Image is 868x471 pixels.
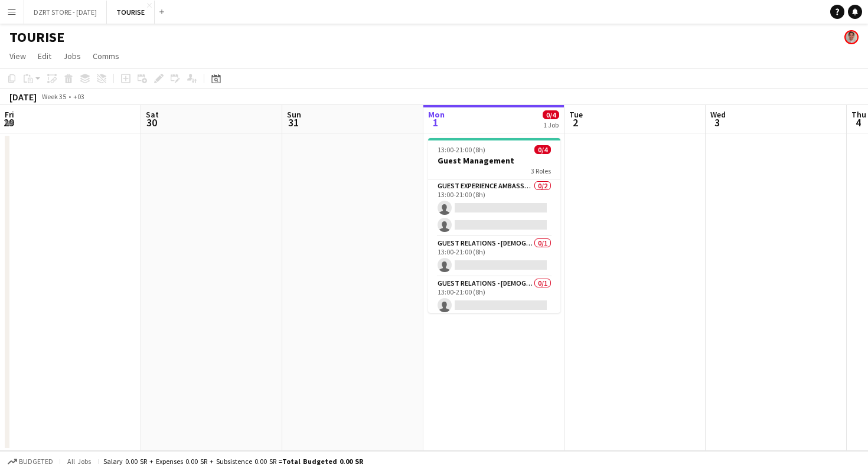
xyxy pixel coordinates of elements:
span: All jobs [65,457,93,466]
div: Salary 0.00 SR + Expenses 0.00 SR + Subsistence 0.00 SR = [103,457,363,466]
span: 2 [567,116,583,129]
span: Jobs [63,51,81,61]
button: DZRT STORE - [DATE] [24,1,107,24]
h3: Guest Management [428,155,560,166]
span: 29 [3,116,14,129]
span: 30 [144,116,159,129]
span: 4 [850,116,866,129]
span: 3 Roles [531,166,551,175]
app-user-avatar: Shoroug Ansarei [844,30,859,44]
div: [DATE] [9,91,37,103]
h1: TOURISE [9,28,64,46]
app-card-role: Guest Relations - [DEMOGRAPHIC_DATA]0/113:00-21:00 (8h) [428,277,560,317]
div: +03 [73,92,84,101]
span: Budgeted [19,457,53,466]
a: Edit [33,48,56,64]
app-card-role: Guest Relations - [DEMOGRAPHIC_DATA]0/113:00-21:00 (8h) [428,237,560,277]
a: Comms [88,48,124,64]
a: Jobs [58,48,86,64]
app-job-card: 13:00-21:00 (8h)0/4Guest Management3 RolesGuest Experience Ambassador0/213:00-21:00 (8h) Guest Re... [428,138,560,313]
span: Week 35 [39,92,68,101]
button: TOURISE [107,1,155,24]
span: View [9,51,26,61]
span: Tue [569,109,583,120]
span: Wed [710,109,726,120]
span: Total Budgeted 0.00 SR [282,457,363,466]
div: 1 Job [543,120,559,129]
span: Thu [851,109,866,120]
span: Mon [428,109,445,120]
app-card-role: Guest Experience Ambassador0/213:00-21:00 (8h) [428,179,560,237]
span: Edit [38,51,51,61]
a: View [5,48,31,64]
button: Budgeted [6,455,55,468]
span: 13:00-21:00 (8h) [438,145,485,154]
span: Fri [5,109,14,120]
span: 0/4 [543,110,559,119]
span: Comms [93,51,119,61]
span: Sun [287,109,301,120]
span: 0/4 [534,145,551,154]
span: 31 [285,116,301,129]
span: Sat [146,109,159,120]
span: 3 [709,116,726,129]
span: 1 [426,116,445,129]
